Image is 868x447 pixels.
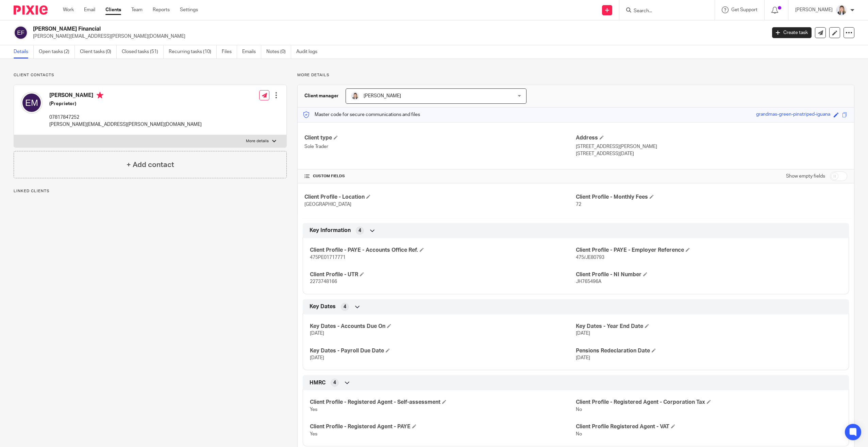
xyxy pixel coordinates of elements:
a: Clients [105,6,121,13]
a: Open tasks (2) [39,45,75,59]
span: JH765496A [576,279,601,284]
img: svg%3E [21,92,43,114]
a: Create task [772,27,812,38]
h4: Address [576,134,847,142]
h4: Client Profile Registered Agent - VAT [576,423,842,430]
h4: CUSTOM FIELDS [304,173,576,179]
p: [STREET_ADDRESS][DATE] [576,150,847,157]
span: No [576,432,582,436]
p: Sole Trader [304,143,576,150]
h4: Client Profile - NI Number [576,271,842,278]
img: Pixie [14,5,48,15]
span: [PERSON_NAME] [364,94,401,98]
span: [DATE] [310,331,324,336]
h5: (Proprietor) [49,100,202,107]
h4: Client Profile - Monthly Fees [576,194,847,201]
p: More details [297,72,854,78]
span: 4 [344,303,346,310]
a: Closed tasks (51) [122,45,164,59]
span: [GEOGRAPHIC_DATA] [304,202,351,207]
p: [PERSON_NAME] [795,6,833,13]
img: Carlean%20Parker%20Pic.jpg [836,5,847,16]
a: Reports [153,6,170,13]
h4: [PERSON_NAME] [49,92,202,100]
h4: Pensions Redeclaration Date [576,347,842,354]
span: Yes [310,407,317,412]
span: 475PE01717771 [310,255,346,260]
h2: [PERSON_NAME] Financial [33,26,616,33]
input: Search [633,8,694,14]
h4: Client Profile - UTR [310,271,576,278]
p: [PERSON_NAME][EMAIL_ADDRESS][PERSON_NAME][DOMAIN_NAME] [33,33,762,40]
h4: Client Profile - PAYE - Employer Reference [576,247,842,254]
p: Linked clients [14,188,287,194]
p: [PERSON_NAME][EMAIL_ADDRESS][PERSON_NAME][DOMAIN_NAME] [49,121,202,128]
h4: Client Profile - Registered Agent - Self-assessment [310,399,576,406]
a: Team [131,6,143,13]
a: Emails [242,45,261,59]
h4: Client Profile - Location [304,194,576,201]
h4: + Add contact [127,160,174,170]
span: 2273748166 [310,279,337,284]
img: svg%3E [14,26,28,40]
i: Primary [97,92,103,99]
span: Yes [310,432,317,436]
a: Details [14,45,34,59]
a: Audit logs [296,45,322,59]
span: Key Dates [310,303,336,310]
h4: Client type [304,134,576,142]
span: 475/JE80793 [576,255,604,260]
a: Files [222,45,237,59]
span: [DATE] [576,355,590,360]
label: Show empty fields [786,173,825,180]
a: Notes (0) [266,45,291,59]
img: Carlean%20Parker%20Pic.jpg [351,92,359,100]
h4: Client Profile - Registered Agent - Corporation Tax [576,399,842,406]
h4: Client Profile - Registered Agent - PAYE [310,423,576,430]
h4: Key Dates - Payroll Due Date [310,347,576,354]
h4: Key Dates - Accounts Due On [310,323,576,330]
h3: Client manager [304,93,339,99]
span: Get Support [731,7,757,12]
span: Key Information [310,227,351,234]
h4: Key Dates - Year End Date [576,323,842,330]
span: HMRC [310,379,325,386]
p: Master code for secure communications and files [303,111,420,118]
p: Client contacts [14,72,287,78]
span: 4 [333,379,336,386]
span: [DATE] [310,355,324,360]
a: Email [84,6,95,13]
span: 4 [358,227,361,234]
span: 72 [576,202,581,207]
p: [STREET_ADDRESS][PERSON_NAME] [576,143,847,150]
p: 07817847252 [49,114,202,121]
div: grandmas-green-pinstriped-iguana [756,111,830,119]
h4: Client Profile - PAYE - Accounts Office Ref. [310,247,576,254]
a: Settings [180,6,198,13]
a: Client tasks (0) [80,45,117,59]
span: No [576,407,582,412]
p: More details [246,138,269,144]
span: [DATE] [576,331,590,336]
a: Recurring tasks (10) [169,45,217,59]
a: Work [63,6,74,13]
